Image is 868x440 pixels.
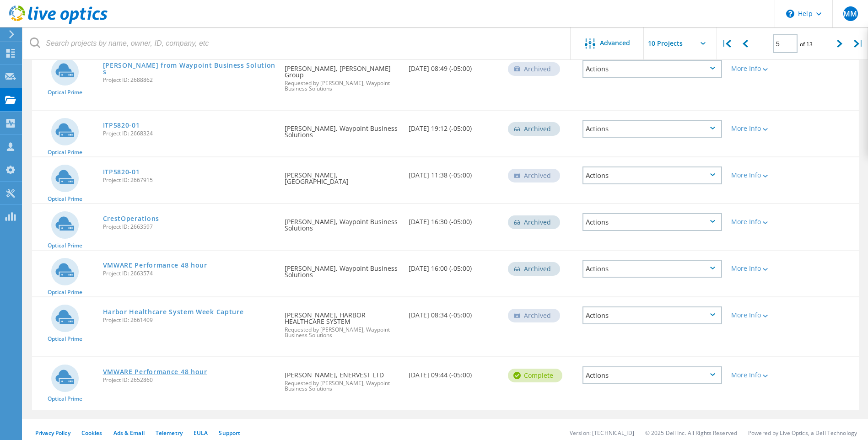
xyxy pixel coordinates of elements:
a: CrestOperations [103,215,160,222]
div: Complete [508,369,562,382]
span: Project ID: 2667915 [103,177,276,183]
span: Optical Prime [48,290,82,295]
div: [PERSON_NAME], Waypoint Business Solutions [280,204,404,241]
div: Archived [508,215,560,229]
span: Requested by [PERSON_NAME], Waypoint Business Solutions [285,381,399,392]
span: Project ID: 2661409 [103,317,276,323]
div: Archived [508,62,560,76]
div: Archived [508,262,560,276]
div: Archived [508,122,560,136]
span: Project ID: 2663574 [103,271,276,276]
a: EULA [194,429,208,437]
span: Project ID: 2688862 [103,77,276,83]
div: Actions [582,60,722,78]
a: [PERSON_NAME] from Waypoint Business Solutions [103,62,276,75]
div: More Info [731,125,788,132]
a: Cookies [81,429,102,437]
div: Actions [582,166,722,184]
a: Ads & Email [113,429,145,437]
div: More Info [731,312,788,318]
a: ITP5820-01 [103,122,140,129]
span: Optical Prime [48,243,82,248]
input: Search projects by name, owner, ID, company, etc [23,27,571,59]
span: Requested by [PERSON_NAME], Waypoint Business Solutions [285,80,399,91]
span: Optical Prime [48,196,82,202]
span: Optical Prime [48,396,82,402]
div: [DATE] 08:49 (-05:00) [404,51,503,81]
div: Actions [582,120,722,138]
a: Harbor Healthcare System Week Capture [103,309,244,315]
li: Powered by Live Optics, a Dell Technology [748,429,857,437]
div: More Info [731,372,788,378]
a: VMWARE Performance 48 hour [103,262,207,268]
div: | [717,27,736,60]
div: More Info [731,172,788,178]
div: More Info [731,265,788,272]
div: Actions [582,306,722,324]
div: [DATE] 19:12 (-05:00) [404,111,503,141]
div: Actions [582,213,722,231]
div: [DATE] 11:38 (-05:00) [404,157,503,188]
li: © 2025 Dell Inc. All Rights Reserved [645,429,737,437]
span: Requested by [PERSON_NAME], Waypoint Business Solutions [285,327,399,338]
a: Live Optics Dashboard [9,19,108,26]
li: Version: [TECHNICAL_ID] [570,429,634,437]
div: [PERSON_NAME], Waypoint Business Solutions [280,111,404,147]
span: of 13 [800,40,813,48]
div: [DATE] 09:44 (-05:00) [404,357,503,387]
div: [PERSON_NAME], ENERVEST LTD [280,357,404,401]
span: Project ID: 2663597 [103,224,276,230]
div: | [849,27,868,60]
div: Archived [508,169,560,182]
a: VMWARE Performance 48 hour [103,369,207,375]
div: [DATE] 08:34 (-05:00) [404,297,503,327]
span: Optical Prime [48,336,82,342]
a: Privacy Policy [35,429,70,437]
svg: \n [786,10,794,18]
div: [PERSON_NAME], Waypoint Business Solutions [280,251,404,287]
span: MM [843,10,857,17]
a: Support [219,429,240,437]
div: [DATE] 16:00 (-05:00) [404,251,503,281]
span: Project ID: 2668324 [103,131,276,136]
div: Actions [582,366,722,384]
a: ITP5820-01 [103,169,140,175]
span: Advanced [600,40,630,46]
div: More Info [731,219,788,225]
a: Telemetry [156,429,183,437]
div: Actions [582,260,722,278]
div: [PERSON_NAME], [PERSON_NAME] Group [280,51,404,101]
div: [PERSON_NAME], HARBOR HEALTHCARE SYSTEM [280,297,404,347]
div: [DATE] 16:30 (-05:00) [404,204,503,234]
div: [PERSON_NAME], [GEOGRAPHIC_DATA] [280,157,404,194]
span: Project ID: 2652860 [103,377,276,383]
span: Optical Prime [48,90,82,95]
div: Archived [508,309,560,322]
div: More Info [731,65,788,72]
span: Optical Prime [48,150,82,155]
